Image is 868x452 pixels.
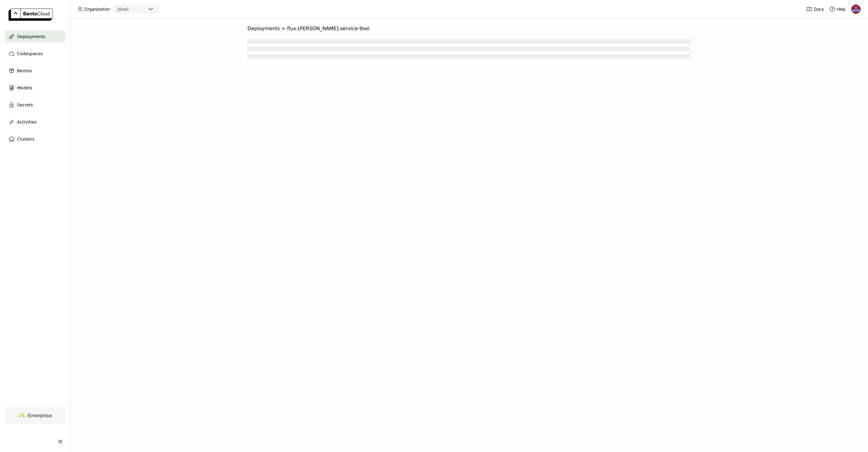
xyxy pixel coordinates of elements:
a: Enterprise [5,407,65,424]
a: Bentos [5,65,65,77]
span: Activities [17,118,37,126]
img: Jhonatan Oliveira [852,5,861,14]
span: flux-[PERSON_NAME]-service-9sel [287,26,370,32]
nav: Breadcrumbs navigation [248,26,691,32]
a: Clusters [5,133,65,145]
span: Organization [84,6,110,12]
div: jabali [117,6,129,12]
span: Help [837,6,846,12]
a: Docs [806,6,824,12]
a: Models [5,82,65,94]
span: Models [17,84,32,91]
a: Secrets [5,99,65,111]
img: logo [9,9,53,21]
span: Docs [814,6,824,12]
span: > [280,26,287,32]
a: Codespaces [5,48,65,60]
a: Deployments [5,30,65,43]
div: Help [829,6,846,12]
a: Activities [5,116,65,128]
input: Selected jabali. [129,6,130,13]
span: Enterprise [28,412,52,418]
span: Secrets [17,101,33,109]
span: Bentos [17,67,32,74]
span: Codespaces [17,50,43,57]
span: Deployments [248,26,280,32]
span: Deployments [17,33,45,40]
span: Clusters [17,135,34,143]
